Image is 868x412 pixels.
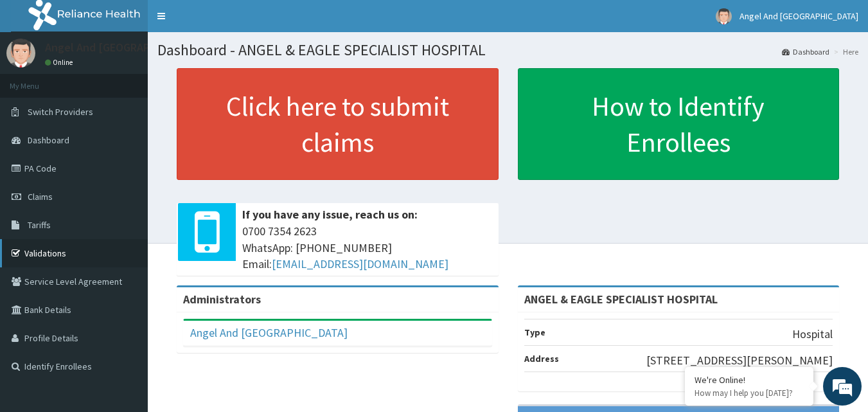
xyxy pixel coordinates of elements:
span: 0700 7354 2623 WhatsApp: [PHONE_NUMBER] Email: [242,223,492,273]
img: User Image [6,39,35,67]
p: Hospital [792,326,833,343]
img: User Image [716,8,732,24]
b: If you have any issue, reach us on: [242,207,418,222]
h1: Dashboard - ANGEL & EAGLE SPECIALIST HOSPITAL [157,42,858,58]
img: d_794563401_company_1708531726252_794563401 [24,64,52,96]
a: Dashboard [782,46,829,57]
span: Switch Providers [28,106,93,118]
strong: ANGEL & EAGLE SPECIALIST HOSPITAL [524,292,718,307]
b: Administrators [183,292,261,307]
b: Type [524,327,545,338]
a: Angel And [GEOGRAPHIC_DATA] [190,325,348,340]
span: Dashboard [28,134,69,146]
a: [EMAIL_ADDRESS][DOMAIN_NAME] [272,256,448,271]
p: [STREET_ADDRESS][PERSON_NAME] [646,352,833,369]
span: We're online! [75,124,177,254]
div: Minimize live chat window [211,6,242,37]
span: Angel And [GEOGRAPHIC_DATA] [740,10,858,22]
a: Online [45,58,76,67]
a: Click here to submit claims [177,68,499,180]
span: Tariffs [28,219,51,231]
b: Address [524,353,559,364]
p: Angel And [GEOGRAPHIC_DATA] [45,42,204,53]
div: Chat with us now [67,72,216,89]
textarea: Type your message and hit 'Enter' [6,275,245,320]
p: How may I help you today? [695,388,804,399]
a: How to Identify Enrollees [518,68,840,180]
div: We're Online! [695,374,804,386]
li: Here [831,46,858,57]
span: Claims [28,191,53,202]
